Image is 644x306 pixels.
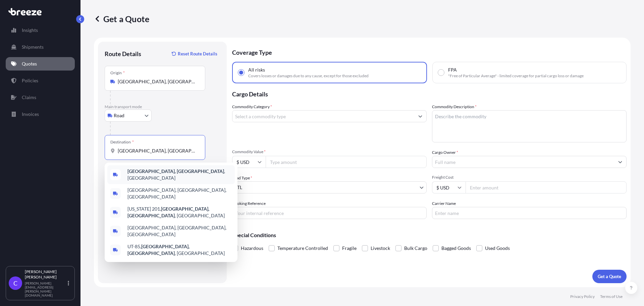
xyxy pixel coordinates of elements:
b: [GEOGRAPHIC_DATA], [GEOGRAPHIC_DATA] [127,206,209,218]
span: Freight Cost [432,175,627,180]
span: Covers losses or damages due to any cause, except for those excluded [248,73,369,79]
span: Load Type [232,175,252,181]
input: Destination [118,147,197,154]
label: Booking Reference [232,200,266,207]
button: Show suggestions [614,156,626,168]
div: Show suggestions [105,163,237,262]
p: Privacy Policy [570,294,595,299]
span: , [GEOGRAPHIC_DATA] [127,168,232,181]
input: Full name [432,156,614,168]
p: Route Details [105,50,141,58]
button: Select transport [105,110,152,122]
input: Your internal reference [232,207,427,219]
label: Commodity Category [232,103,272,110]
span: Road [114,112,124,119]
label: Cargo Owner [432,149,458,156]
span: Fragile [342,243,357,253]
p: Special Conditions [232,232,627,238]
label: Carrier Name [432,200,456,207]
span: UT-85, , [GEOGRAPHIC_DATA] [127,243,232,257]
p: Insights [22,27,38,34]
p: Claims [22,94,36,101]
p: Coverage Type [232,42,627,62]
p: [PERSON_NAME] [PERSON_NAME] [25,269,66,280]
input: Enter amount [466,181,627,193]
span: FPA [448,67,457,73]
div: Destination [110,139,134,145]
span: Bulk Cargo [404,243,427,253]
span: Commodity Value [232,149,427,155]
p: [PERSON_NAME][EMAIL_ADDRESS][PERSON_NAME][DOMAIN_NAME] [25,281,66,297]
span: Temperature Controlled [277,243,328,253]
span: [GEOGRAPHIC_DATA], [GEOGRAPHIC_DATA], [GEOGRAPHIC_DATA] [127,224,232,238]
span: Used Goods [485,243,510,253]
p: Invoices [22,111,39,118]
input: Enter name [432,207,627,219]
span: Livestock [371,243,390,253]
span: C [13,280,17,287]
p: Get a Quote [94,13,149,24]
span: [GEOGRAPHIC_DATA], [GEOGRAPHIC_DATA], [GEOGRAPHIC_DATA] [127,187,232,200]
span: All risks [248,67,265,73]
p: Get a Quote [598,273,621,280]
span: "Free of Particular Average" - limited coverage for partial cargo loss or damage [448,73,584,79]
p: Reset Route Details [178,50,217,57]
p: Policies [22,77,38,84]
button: Show suggestions [414,110,426,122]
span: Bagged Goods [441,243,471,253]
input: Origin [118,78,197,85]
span: [US_STATE] 201, , [GEOGRAPHIC_DATA] [127,206,232,219]
input: Type amount [266,156,427,168]
label: Commodity Description [432,103,477,110]
p: Cargo Details [232,83,627,103]
p: Main transport mode [105,104,220,110]
p: Shipments [22,44,44,50]
div: Origin [110,70,125,76]
p: Terms of Use [600,294,623,299]
p: Quotes [22,60,37,67]
span: LTL [235,184,242,191]
b: [GEOGRAPHIC_DATA], [GEOGRAPHIC_DATA] [127,168,224,174]
b: [GEOGRAPHIC_DATA], [GEOGRAPHIC_DATA] [127,244,190,256]
span: Hazardous [241,243,263,253]
input: Select a commodity type [232,110,414,122]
